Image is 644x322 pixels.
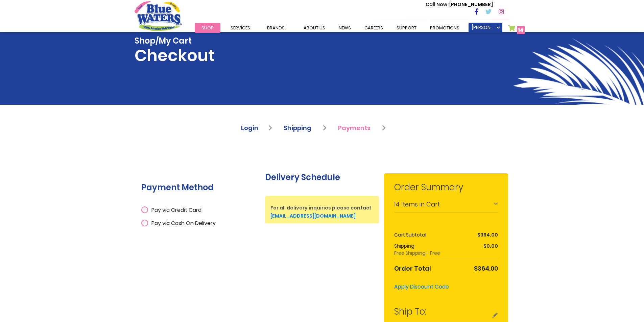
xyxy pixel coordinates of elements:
[358,23,390,33] a: careers
[390,23,423,33] a: support
[394,250,461,257] span: Free Shipping - Free
[241,124,272,132] a: Login
[483,243,498,249] span: $0.00
[141,177,255,203] div: Payment Method
[394,263,431,273] strong: Order Total
[338,124,371,132] span: Payments
[201,25,214,31] span: Shop
[394,243,414,249] span: Shipping
[270,200,374,219] h2: For all delivery inquiries please contact
[394,200,400,208] span: 14
[469,23,502,33] a: [PERSON_NAME]
[426,1,449,8] span: Call Now :
[135,1,182,31] a: store logo
[265,173,379,182] h1: Delivery Schedule
[267,25,285,31] span: Brands
[394,305,426,318] span: Ship To:
[151,219,216,227] span: Pay via Cash On Delivery
[423,23,466,33] a: Promotions
[426,1,493,8] p: [PHONE_NUMBER]
[477,231,498,238] span: $364.00
[401,200,440,208] span: Items in Cart
[394,181,498,197] span: Order Summary
[135,36,215,46] span: Shop/My Cart
[518,27,524,33] span: 14
[394,283,449,291] span: Apply Discount Code
[284,124,327,132] a: Shipping
[332,23,358,33] a: News
[338,124,386,132] a: Payments
[135,36,215,65] h1: Checkout
[508,25,525,35] a: 14
[231,25,250,31] span: Services
[151,206,201,214] span: Pay via Credit Card
[284,124,311,132] span: Shipping
[270,213,356,219] a: [EMAIL_ADDRESS][DOMAIN_NAME]
[297,23,332,33] a: about us
[394,229,461,241] th: Cart Subtotal
[474,264,498,273] span: $364.00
